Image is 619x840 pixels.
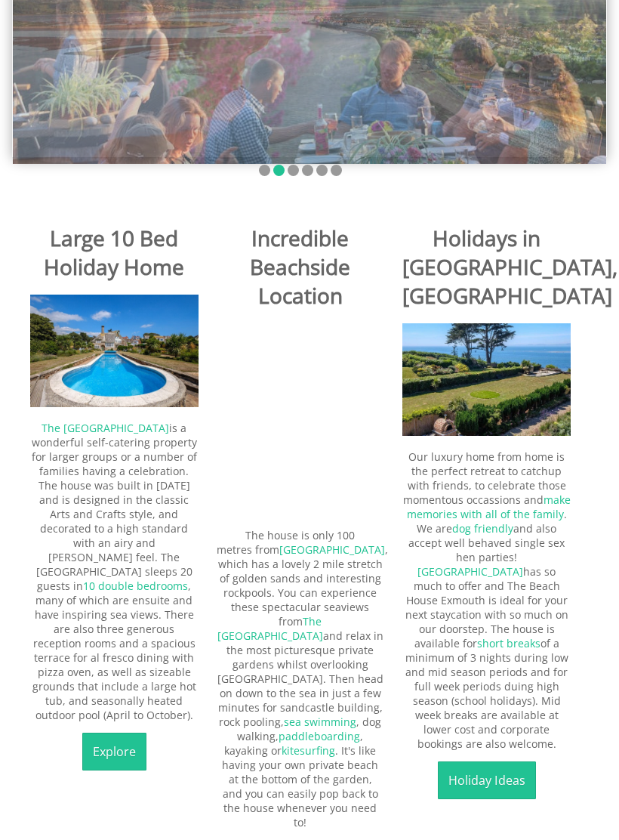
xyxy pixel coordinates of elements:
[30,421,199,722] p: is a wonderful self-catering property for larger groups or a number of families having a celebrat...
[417,564,523,579] a: [GEOGRAPHIC_DATA]
[402,323,571,435] img: Beautiful seaviews to Exmouth Beach
[279,542,385,557] a: [GEOGRAPHIC_DATA]
[30,295,199,407] img: Outdoor heated swimming pool at The Beachhouse Exmouth
[402,224,571,310] h1: Holidays in [GEOGRAPHIC_DATA], [GEOGRAPHIC_DATA]
[284,715,356,729] a: sea swimming
[282,743,335,758] a: kitesurfing
[452,521,513,536] a: dog friendly
[217,614,323,643] a: The [GEOGRAPHIC_DATA]
[279,729,360,743] a: paddleboarding
[30,224,199,281] h1: Large 10 Bed Holiday Home
[477,636,540,650] a: short breaks
[83,579,188,593] a: 10 double bedrooms
[402,449,571,751] p: Our luxury home from home is the perfect retreat to catchup with friends, to celebrate those mome...
[82,733,146,771] a: Explore
[438,761,536,799] a: Holiday Ideas
[407,493,571,521] a: make memories with all of the family
[217,224,385,310] h1: Incredible Beachside Location
[42,421,169,435] a: The [GEOGRAPHIC_DATA]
